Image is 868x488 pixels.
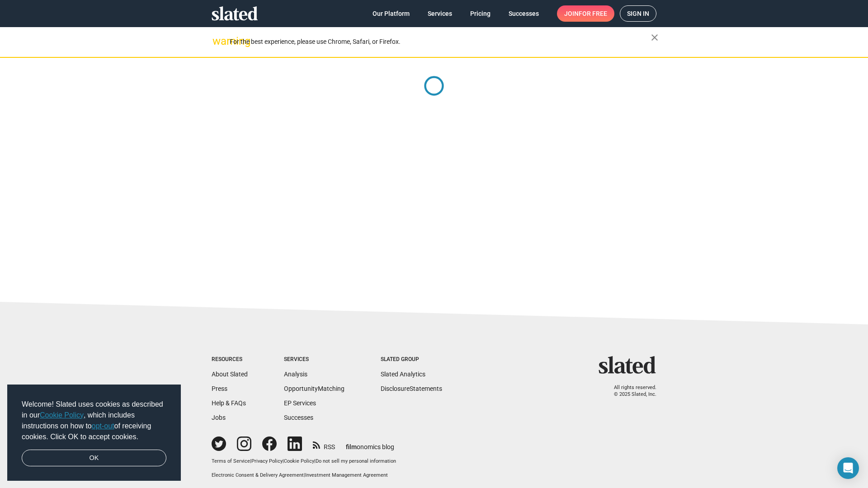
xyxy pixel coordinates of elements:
[212,371,248,378] a: About Slated
[346,443,357,450] span: film
[649,32,660,43] mat-icon: close
[373,5,410,22] span: Our Platform
[627,6,649,21] span: Sign in
[381,385,442,392] a: DisclosureStatements
[313,437,335,451] a: RSS
[620,5,656,22] a: Sign in
[40,411,84,419] a: Cookie Policy
[346,436,394,451] a: filmonomics blog
[284,385,344,392] a: OpportunityMatching
[284,414,313,421] a: Successes
[381,356,442,363] div: Slated Group
[463,5,498,22] a: Pricing
[212,356,248,363] div: Resources
[564,5,607,22] span: Join
[501,5,546,22] a: Successes
[284,356,344,363] div: Services
[250,458,251,464] span: |
[381,371,425,378] a: Slated Analytics
[22,399,166,442] span: Welcome! Slated uses cookies as described in our , which includes instructions on how to of recei...
[212,399,246,407] a: Help & FAQs
[284,458,314,464] a: Cookie Policy
[212,36,223,47] mat-icon: warning
[314,458,316,464] span: |
[212,472,304,478] a: Electronic Consent & Delivery Agreement
[283,458,284,464] span: |
[251,458,283,464] a: Privacy Policy
[557,5,614,22] a: Joinfor free
[604,385,656,398] p: All rights reserved. © 2025 Slated, Inc.
[837,457,859,479] div: Open Intercom Messenger
[420,5,459,22] a: Services
[579,5,607,22] span: for free
[284,371,307,378] a: Analysis
[365,5,417,22] a: Our Platform
[212,458,250,464] a: Terms of Service
[230,36,651,48] div: For the best experience, please use Chrome, Safari, or Firefox.
[212,385,227,392] a: Press
[22,450,166,467] a: dismiss cookie message
[304,472,305,478] span: |
[470,5,491,22] span: Pricing
[7,385,181,481] div: cookieconsent
[284,399,316,407] a: EP Services
[212,414,226,421] a: Jobs
[92,422,114,430] a: opt-out
[428,5,452,22] span: Services
[305,472,388,478] a: Investment Management Agreement
[509,5,539,22] span: Successes
[316,458,396,465] button: Do not sell my personal information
